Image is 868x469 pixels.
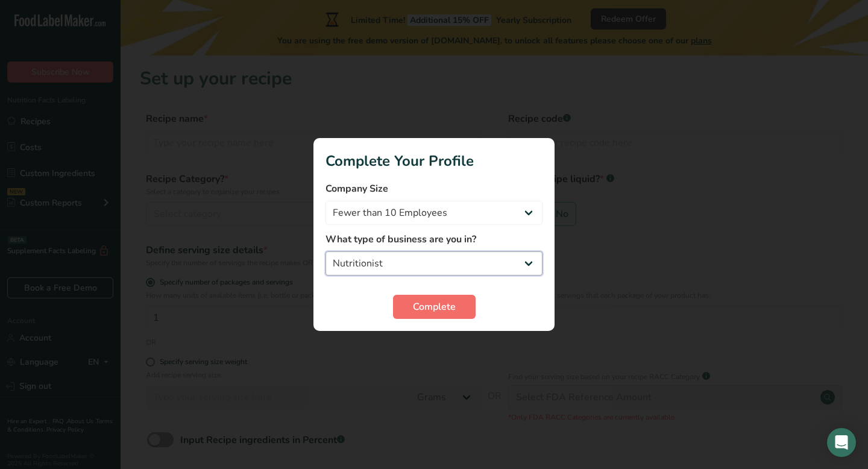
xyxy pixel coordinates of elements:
label: What type of business are you in? [325,232,542,247]
button: Complete [393,295,476,319]
div: Open Intercom Messenger [827,428,856,457]
h1: Complete Your Profile [325,150,542,172]
span: Complete [413,300,456,314]
label: Company Size [325,181,542,196]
